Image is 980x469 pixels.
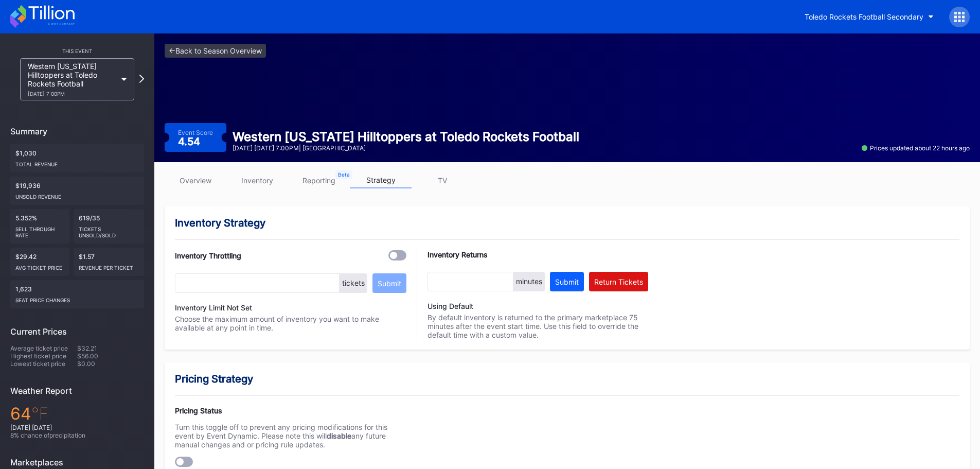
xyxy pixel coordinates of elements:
[233,144,579,152] div: [DATE] [DATE] 7:00PM | [GEOGRAPHIC_DATA]
[805,12,923,21] div: Toledo Rockets Football Secondary
[427,250,648,259] div: Inventory Returns
[165,172,226,188] a: overview
[233,129,579,144] div: Western [US_STATE] Hilltoppers at Toledo Rockets Football
[10,344,77,352] div: Average ticket price
[226,172,288,188] a: inventory
[175,373,959,385] div: Pricing Strategy
[74,248,145,276] div: $1.57
[10,352,77,360] div: Highest ticket price
[10,431,144,439] div: 8 % chance of precipitation
[589,272,648,291] button: Return Tickets
[10,457,144,467] div: Marketplaces
[555,277,579,286] div: Submit
[175,406,406,415] div: Pricing Status
[288,172,350,188] a: reporting
[10,326,144,337] div: Current Prices
[175,315,406,332] div: Choose the maximum amount of inventory you want to make available at any point in time.
[10,48,144,54] div: This Event
[175,251,241,260] div: Inventory Throttling
[28,62,116,97] div: Western [US_STATE] Hilltoppers at Toledo Rockets Football
[15,157,139,167] div: Total Revenue
[10,280,144,308] div: 1,623
[15,293,139,303] div: seat price changes
[10,177,144,205] div: $19,936
[79,222,139,238] div: Tickets Unsold/Sold
[427,302,648,310] div: Using Default
[10,144,144,172] div: $1,030
[31,404,48,424] span: ℉
[10,209,69,244] div: 5.352%
[77,344,144,352] div: $32.21
[327,431,351,440] strong: disable
[372,273,406,293] button: Submit
[77,360,144,368] div: $0.00
[77,352,144,360] div: $56.00
[340,273,367,293] div: tickets
[15,222,64,238] div: Sell Through Rate
[10,360,77,368] div: Lowest ticket price
[79,260,139,271] div: Revenue per ticket
[550,272,584,291] button: Submit
[28,91,116,97] div: [DATE] 7:00PM
[378,279,401,288] div: Submit
[175,423,406,449] div: Turn this toggle off to prevent any pricing modifications for this event by Event Dynamic. Please...
[15,189,139,200] div: Unsold Revenue
[10,404,144,424] div: 64
[10,386,144,396] div: Weather Report
[350,172,412,188] a: strategy
[10,248,69,276] div: $29.42
[74,209,145,244] div: 619/35
[178,136,203,147] div: 4.54
[175,217,959,229] div: Inventory Strategy
[797,7,941,26] button: Toledo Rockets Football Secondary
[10,126,144,136] div: Summary
[412,172,473,188] a: TV
[175,303,406,312] div: Inventory Limit Not Set
[165,44,266,58] a: <-Back to Season Overview
[513,272,545,291] div: minutes
[10,424,144,431] div: [DATE] [DATE]
[427,302,648,339] div: By default inventory is returned to the primary marketplace 75 minutes after the event start time...
[178,129,213,136] div: Event Score
[15,260,64,271] div: Avg ticket price
[862,144,970,152] div: Prices updated about 22 hours ago
[594,277,643,286] div: Return Tickets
